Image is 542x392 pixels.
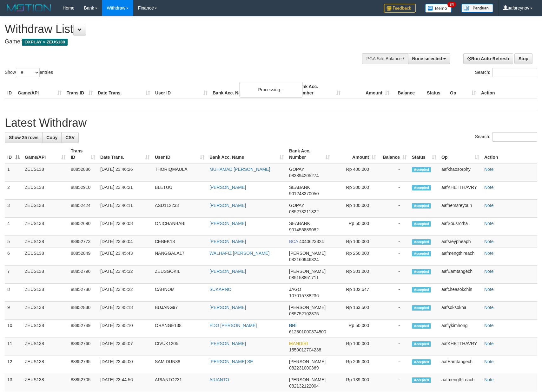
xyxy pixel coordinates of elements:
td: aafhemsreyoun [439,200,482,218]
a: Note [484,185,494,190]
a: [PERSON_NAME] [209,239,246,244]
img: panduan.png [461,4,493,12]
th: Op: activate to sort column ascending [439,145,482,163]
span: Accepted [412,221,431,227]
span: Accepted [412,359,431,365]
span: Copy 901248370050 to clipboard [289,191,319,196]
span: Copy 085273211322 to clipboard [289,209,319,214]
th: Op [447,81,479,99]
td: aafcheasokchin [439,284,482,302]
span: Copy [46,135,57,140]
td: 1 [5,163,22,182]
label: Show entries [5,68,53,77]
a: [PERSON_NAME] [209,185,246,190]
span: [PERSON_NAME] [289,377,326,382]
th: Action [482,145,537,163]
td: ZEUS138 [22,338,68,356]
td: ZEUS138 [22,182,68,200]
span: [PERSON_NAME] [289,305,326,310]
td: - [379,182,409,200]
td: ZEUS138 [22,163,68,182]
label: Search: [475,132,537,142]
td: 10 [5,320,22,338]
th: ID: activate to sort column descending [5,145,22,163]
td: ARIANTO231 [152,374,207,392]
td: aafsoksokha [439,302,482,320]
span: Accepted [412,203,431,209]
span: [PERSON_NAME] [289,269,326,274]
a: CSV [61,132,79,143]
td: 88852424 [68,200,98,218]
td: 12 [5,356,22,374]
td: 6 [5,247,22,266]
span: Accepted [412,269,431,274]
td: [DATE] 23:46:04 [98,236,152,247]
span: Copy 085752102375 to clipboard [289,311,319,316]
a: Run Auto-Refresh [463,53,513,64]
a: [PERSON_NAME] [209,305,246,310]
select: Showentries [16,68,40,77]
td: [DATE] 23:45:10 [98,320,152,338]
td: [DATE] 23:46:21 [98,182,152,200]
td: - [379,284,409,302]
td: ASD112233 [152,200,207,218]
th: Status [424,81,447,99]
td: - [379,302,409,320]
th: ID [5,81,15,99]
td: Rp 400,000 [333,163,379,182]
td: 88852886 [68,163,98,182]
td: NANGGALA17 [152,247,207,266]
span: Accepted [412,239,431,245]
td: aafSousrotha [439,218,482,236]
th: Amount [343,81,392,99]
span: Show 25 rows [9,135,38,140]
th: Game/API: activate to sort column ascending [22,145,68,163]
a: WALHAFIZ [PERSON_NAME] [209,251,269,256]
a: Stop [514,53,532,64]
td: aafkhaosorphy [439,163,482,182]
td: aafKHETTHAVRY [439,338,482,356]
a: Note [484,239,494,244]
span: Copy 612801000374500 to clipboard [289,329,326,334]
td: Rp 300,000 [333,182,379,200]
span: [PERSON_NAME] [289,251,326,256]
td: aafmengthireach [439,247,482,266]
td: 88852910 [68,182,98,200]
a: [PERSON_NAME] SE [209,359,253,364]
a: Note [484,323,494,328]
img: Button%20Memo.svg [425,4,452,13]
td: 13 [5,374,22,392]
td: Rp 50,000 [333,320,379,338]
h1: Latest Withdraw [5,117,537,129]
td: 5 [5,236,22,247]
td: Rp 50,000 [333,218,379,236]
td: 2 [5,182,22,200]
td: 11 [5,338,22,356]
td: BLETUU [152,182,207,200]
td: ZEUS138 [22,374,68,392]
a: Show 25 rows [5,132,43,143]
td: SAMIDUN88 [152,356,207,374]
a: EDO [PERSON_NAME] [209,323,257,328]
td: ZEUS138 [22,266,68,284]
td: CIVUK1205 [152,338,207,356]
a: Note [484,377,494,382]
span: Copy 082231000369 to clipboard [289,365,319,370]
td: aafEamtangech [439,356,482,374]
td: [DATE] 23:44:56 [98,374,152,392]
span: None selected [412,56,442,61]
button: None selected [408,53,450,64]
td: Rp 100,000 [333,236,379,247]
th: Game/API [15,81,64,99]
td: - [379,266,409,284]
a: Copy [42,132,62,143]
span: Accepted [412,341,431,347]
td: 88852773 [68,236,98,247]
a: Note [484,287,494,292]
a: ARIANTO [209,377,229,382]
td: ZEUS138 [22,200,68,218]
span: Accepted [412,287,431,292]
span: Copy 4040623324 to clipboard [299,239,324,244]
th: Balance [392,81,424,99]
td: [DATE] 23:45:18 [98,302,152,320]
